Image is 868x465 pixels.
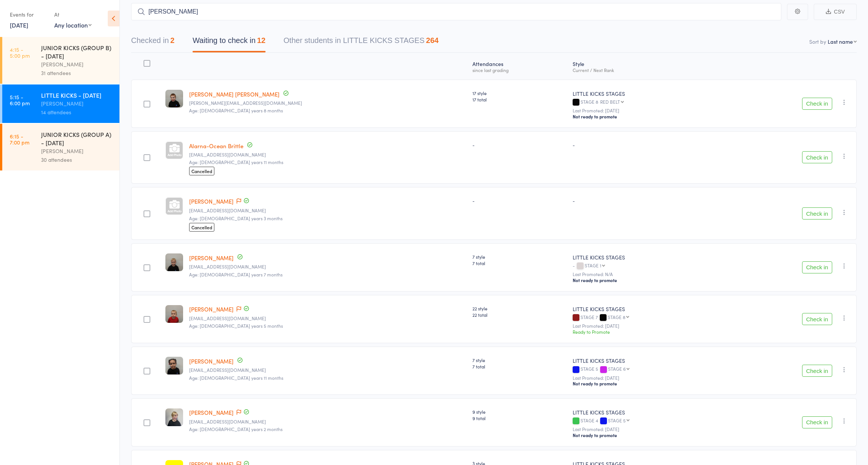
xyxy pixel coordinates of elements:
button: CSV [814,4,857,20]
div: STAGE 1 [585,263,601,268]
button: Check in [802,365,832,377]
time: 5:15 - 6:00 pm [10,94,30,106]
img: image1674295500.png [165,305,183,323]
span: Age: [DEMOGRAPHIC_DATA] years 11 months [189,374,283,381]
div: At [54,8,92,21]
div: [PERSON_NAME] [41,60,113,69]
span: Age: [DEMOGRAPHIC_DATA] years 2 months [189,426,283,432]
div: Style [570,56,719,76]
small: bethpeeverx@gmail.com [189,264,466,269]
div: since last grading [472,68,567,72]
span: 22 style [472,305,567,312]
a: 5:15 -6:00 pmLITTLE KICKS - [DATE][PERSON_NAME]14 attendees [2,84,119,123]
div: - [472,197,567,204]
div: JUNIOR KICKS (GROUP B) - [DATE] [41,43,113,60]
div: Ready to Promote [573,328,716,335]
div: Atten­dances [469,56,570,76]
img: image1754410200.png [165,253,183,271]
div: Not ready to promote [573,114,716,120]
a: Alarna-Ocean Brittle [189,142,243,150]
small: Last Promoted: [DATE] [573,375,716,381]
div: [PERSON_NAME] [41,99,113,108]
button: Waiting to check in12 [193,32,265,52]
button: Check in [802,207,832,219]
div: Any location [54,21,92,29]
span: 7 style [472,357,567,363]
span: Cancelled [189,223,214,232]
small: Laura_paul2@hotmail.com [189,419,466,424]
small: shottz110381@googlemail.com [189,367,466,373]
span: 22 total [472,312,567,318]
div: 12 [257,36,265,45]
time: 4:15 - 5:00 pm [10,46,30,58]
a: [PERSON_NAME] [189,197,234,205]
small: Last Promoted: N/A [573,272,716,277]
span: 17 style [472,90,567,96]
button: Check in [802,151,832,163]
div: Last name [828,38,853,45]
label: Sort by [809,38,826,45]
span: Age: [DEMOGRAPHIC_DATA] years 11 months [189,159,283,165]
div: RED BELT [600,99,620,104]
span: 9 style [472,408,567,415]
a: 4:15 -5:00 pmJUNIOR KICKS (GROUP B) - [DATE][PERSON_NAME]31 attendees [2,37,119,84]
a: [DATE] [10,21,28,29]
span: Age: [DEMOGRAPHIC_DATA] years 7 months [189,271,283,278]
small: Last Promoted: [DATE] [573,323,716,328]
div: 31 attendees [41,69,113,77]
div: STAGE 6 [608,366,626,371]
small: Last Promoted: [DATE] [573,108,716,113]
span: 7 total [472,363,567,370]
div: 30 attendees [41,155,113,164]
div: STAGE 8 [608,315,625,319]
div: LITTLE KICKS - [DATE] [41,91,113,99]
button: Other students in LITTLE KICKS STAGES264 [284,32,439,52]
time: 6:15 - 7:00 pm [10,133,29,145]
span: Age: [DEMOGRAPHIC_DATA] years 8 months [189,107,283,114]
small: Sharonelkington@me.com [189,316,466,321]
div: - [472,141,567,148]
div: - [573,263,716,269]
img: image1674580338.png [165,90,183,107]
button: Check in [802,261,832,273]
div: - [573,141,716,148]
div: Not ready to promote [573,381,716,387]
small: Yasminbrittle@yahoo.com [189,152,466,157]
small: jsdenning91@gmail.com [189,208,466,213]
button: Check in [802,98,832,110]
img: image1709053925.png [165,408,183,426]
small: Last Promoted: [DATE] [573,427,716,432]
a: [PERSON_NAME] [189,357,234,365]
button: Check in [802,313,832,325]
div: LITTLE KICKS STAGES [573,253,716,261]
span: 9 total [472,415,567,421]
span: 17 total [472,96,567,103]
div: - [573,197,716,204]
div: Current / Next Rank [573,68,716,72]
div: STAGE 5 [608,418,626,423]
div: LITTLE KICKS STAGES [573,357,716,364]
a: [PERSON_NAME] [189,254,234,262]
div: STAGE 8 [573,99,716,106]
a: 6:15 -7:00 pmJUNIOR KICKS (GROUP A) - [DATE][PERSON_NAME]30 attendees [2,124,119,170]
div: LITTLE KICKS STAGES [573,305,716,313]
div: STAGE 4 [573,418,716,424]
a: [PERSON_NAME] [189,305,234,313]
span: Cancelled [189,167,214,175]
div: STAGE 5 [573,366,716,373]
a: [PERSON_NAME] [PERSON_NAME] [189,90,280,98]
div: STAGE 7 [573,315,716,321]
button: Check in [802,416,832,428]
a: [PERSON_NAME] [189,408,234,416]
div: Not ready to promote [573,277,716,283]
div: LITTLE KICKS STAGES [573,408,716,416]
div: LITTLE KICKS STAGES [573,90,716,97]
div: JUNIOR KICKS (GROUP A) - [DATE] [41,130,113,147]
div: 264 [426,36,439,45]
div: 14 attendees [41,108,113,117]
div: Events for [10,8,47,21]
input: Search by name [131,3,781,20]
span: Age: [DEMOGRAPHIC_DATA] years 5 months [189,322,283,329]
small: sarah_leanne@hotmail.co.uk [189,100,466,106]
div: [PERSON_NAME] [41,147,113,155]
